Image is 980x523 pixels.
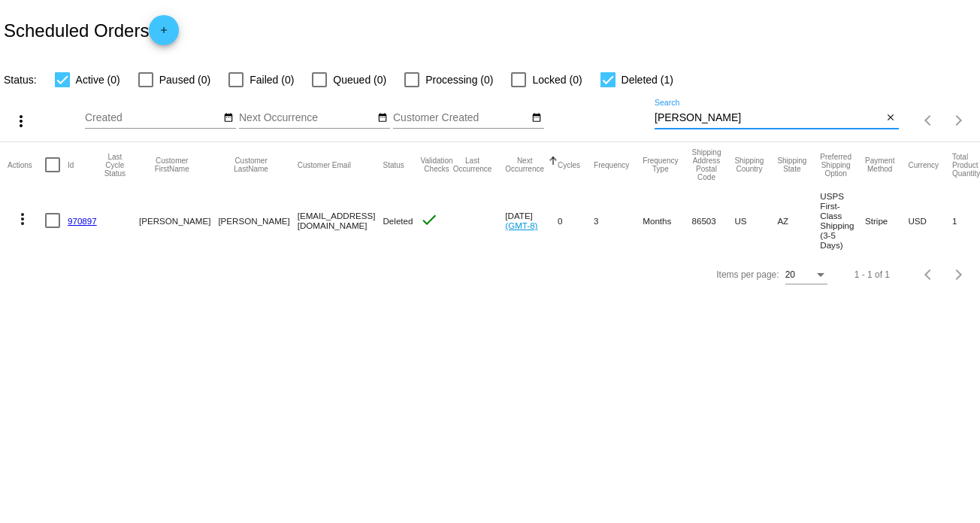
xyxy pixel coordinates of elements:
button: Change sorting for LastOccurrenceUtc [453,157,492,173]
button: Change sorting for Status [383,160,404,169]
span: Paused (0) [159,71,210,89]
button: Change sorting for CustomerLastName [218,157,283,173]
div: 1 - 1 of 1 [854,269,890,280]
mat-cell: Months [643,187,691,254]
mat-cell: [PERSON_NAME] [218,187,297,254]
mat-icon: close [885,112,896,124]
button: Next page [944,260,974,290]
input: Search [655,112,883,124]
span: Deleted (1) [622,71,673,89]
div: Items per page: [716,269,779,280]
button: Previous page [914,260,944,290]
input: Created [85,112,220,124]
mat-cell: [DATE] [505,187,558,254]
mat-cell: 3 [594,187,643,254]
h2: Scheduled Orders [4,15,179,45]
span: Failed (0) [250,71,294,89]
mat-cell: USD [908,187,952,254]
button: Change sorting for Cycles [558,160,580,169]
mat-icon: add [155,25,173,43]
span: Queued (0) [333,71,386,89]
mat-icon: date_range [223,112,234,124]
button: Change sorting for Frequency [594,160,629,169]
a: 970897 [68,216,97,226]
button: Change sorting for FrequencyType [643,157,678,173]
mat-header-cell: Validation Checks [420,142,452,187]
mat-icon: date_range [377,112,388,124]
button: Change sorting for ShippingCountry [734,157,764,173]
button: Change sorting for ShippingPostcode [692,148,721,181]
mat-cell: [PERSON_NAME] [139,187,218,254]
span: Locked (0) [532,71,582,89]
button: Change sorting for PaymentMethod.Type [865,157,894,173]
mat-icon: more_vert [12,112,30,130]
mat-cell: US [734,187,777,254]
mat-cell: Stripe [865,187,908,254]
span: Deleted [383,216,413,226]
mat-icon: date_range [531,112,542,124]
button: Clear [883,111,899,126]
mat-icon: check [420,211,438,229]
mat-cell: 86503 [692,187,735,254]
button: Change sorting for CurrencyIso [908,160,939,169]
input: Next Occurrence [239,112,374,124]
button: Next page [944,105,974,135]
mat-header-cell: Total Product Quantity [952,142,980,187]
span: 20 [785,269,795,280]
button: Change sorting for CustomerFirstName [139,157,204,173]
span: Active (0) [76,71,120,89]
button: Change sorting for Id [68,160,74,169]
button: Change sorting for PreferredShippingOption [820,153,851,178]
button: Previous page [914,105,944,135]
mat-cell: AZ [777,187,820,254]
button: Change sorting for ShippingState [777,157,806,173]
mat-header-cell: Actions [8,142,45,187]
span: Processing (0) [425,71,493,89]
mat-cell: 1 [952,187,980,254]
a: (GMT-8) [505,220,537,230]
mat-select: Items per page: [785,270,827,281]
button: Change sorting for LastProcessingCycleId [104,153,126,178]
mat-cell: USPS First-Class Shipping (3-5 Days) [820,187,865,254]
mat-icon: more_vert [14,210,32,228]
mat-cell: 0 [558,187,594,254]
span: Status: [4,74,37,86]
button: Change sorting for NextOccurrenceUtc [505,157,544,173]
input: Customer Created [393,112,528,124]
button: Change sorting for CustomerEmail [298,160,351,169]
mat-cell: [EMAIL_ADDRESS][DOMAIN_NAME] [298,187,383,254]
